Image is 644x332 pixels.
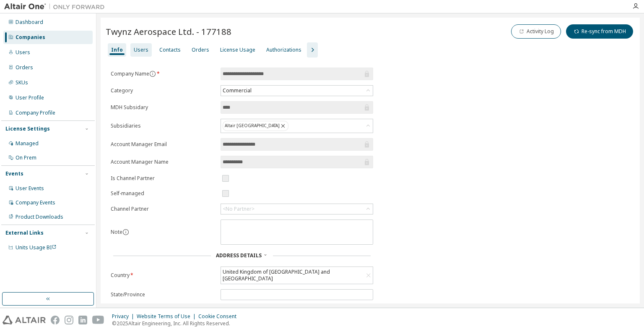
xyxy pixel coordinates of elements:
[16,154,36,161] div: On Prem
[16,110,55,116] div: Company Profile
[223,206,254,212] div: <No Partner>
[3,316,46,324] img: altair_logo.svg
[111,47,123,53] div: Info
[111,291,216,298] label: State/Province
[5,230,44,236] div: External Links
[221,86,373,96] div: Commercial
[16,140,39,147] div: Managed
[16,94,44,101] div: User Profile
[111,190,216,197] label: Self-managed
[221,86,253,95] div: Commercial
[111,175,216,182] label: Is Channel Partner
[111,104,216,111] label: MDH Subsidary
[4,3,109,11] img: Altair One
[198,313,241,320] div: Cookie Consent
[5,125,50,132] div: License Settings
[511,24,561,39] button: Activity Log
[16,49,30,56] div: Users
[111,141,216,148] label: Account Manager Email
[112,320,241,327] p: © 2025 Altair Engineering, Inc. All Rights Reserved.
[149,71,156,77] button: information
[111,228,122,235] label: Note
[221,267,364,283] div: United Kingdom of [GEOGRAPHIC_DATA] and [GEOGRAPHIC_DATA]
[112,313,137,320] div: Privacy
[51,316,60,324] img: facebook.svg
[122,229,129,235] button: information
[16,19,43,26] div: Dashboard
[566,24,633,39] button: Re-sync from MDH
[16,79,28,86] div: SKUs
[111,206,216,212] label: Channel Partner
[266,47,301,53] div: Authorizations
[16,185,44,192] div: User Events
[220,47,255,53] div: License Usage
[221,204,373,214] div: <No Partner>
[192,47,209,53] div: Orders
[159,47,181,53] div: Contacts
[78,316,87,324] img: linkedin.svg
[134,47,148,53] div: Users
[106,26,231,37] span: Twynz Aerospace Ltd. - 177188
[16,244,57,251] span: Units Usage BI
[221,267,373,284] div: United Kingdom of [GEOGRAPHIC_DATA] and [GEOGRAPHIC_DATA]
[223,121,288,131] div: Altair [GEOGRAPHIC_DATA]
[65,316,73,324] img: instagram.svg
[16,214,63,220] div: Product Downloads
[16,34,45,41] div: Companies
[137,313,198,320] div: Website Terms of Use
[5,170,23,177] div: Events
[16,64,33,71] div: Orders
[221,119,373,133] div: Altair [GEOGRAPHIC_DATA]
[92,316,104,324] img: youtube.svg
[16,199,55,206] div: Company Events
[111,71,216,77] label: Company Name
[111,272,216,279] label: Country
[111,123,216,129] label: Subsidiaries
[216,252,262,259] span: Address Details
[111,87,216,94] label: Category
[111,159,216,165] label: Account Manager Name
